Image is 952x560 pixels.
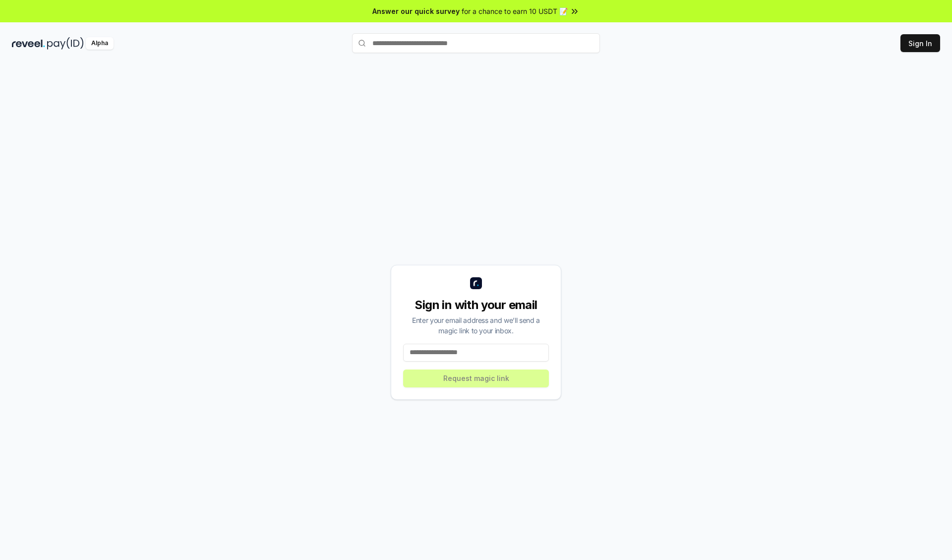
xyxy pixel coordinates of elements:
img: reveel_dark [12,37,45,50]
button: Sign In [900,34,940,52]
span: for a chance to earn 10 USDT 📝 [462,6,568,16]
span: Answer our quick survey [372,6,460,16]
div: Alpha [86,37,114,50]
div: Sign in with your email [403,297,549,313]
img: pay_id [47,37,84,50]
img: logo_small [470,277,482,289]
div: Enter your email address and we’ll send a magic link to your inbox. [403,315,549,336]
